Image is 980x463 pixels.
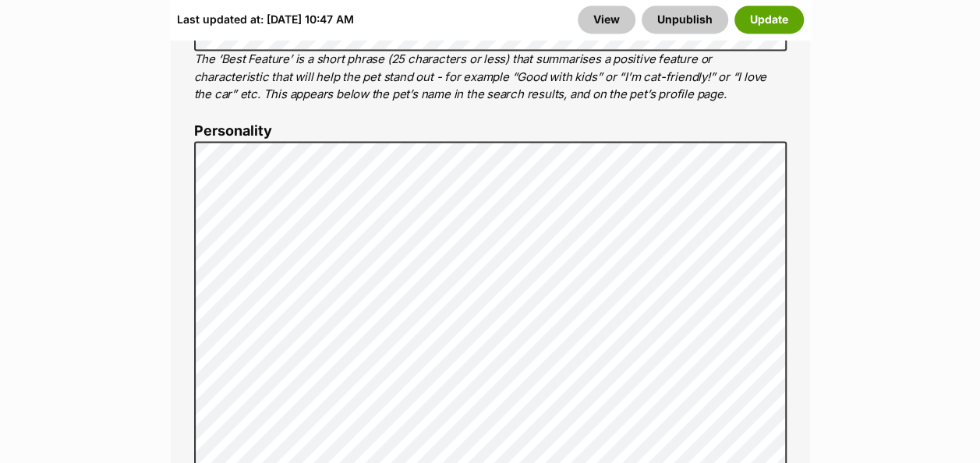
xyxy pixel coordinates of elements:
[194,51,787,104] p: The ‘Best Feature’ is a short phrase (25 characters or less) that summarises a positive feature o...
[734,5,804,34] button: Update
[194,123,787,140] label: Personality
[177,5,354,34] div: Last updated at: [DATE] 10:47 AM
[578,5,635,34] a: View
[642,5,728,34] button: Unpublish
